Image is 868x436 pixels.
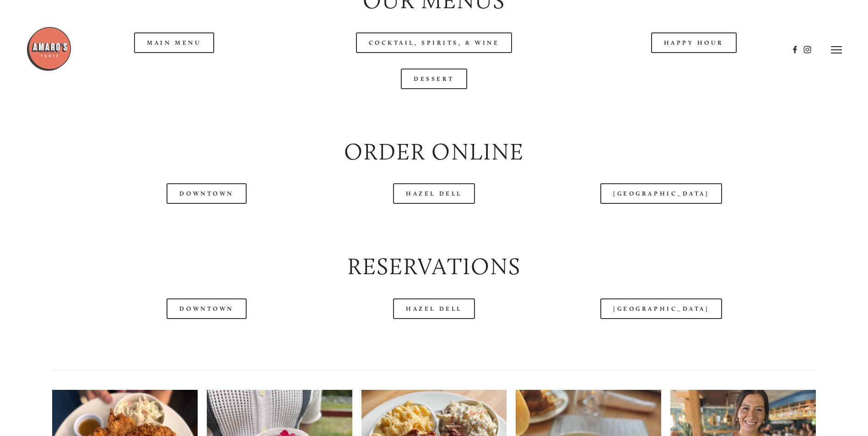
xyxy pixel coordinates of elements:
h2: Reservations [52,250,816,283]
a: Downtown [167,298,246,319]
a: [GEOGRAPHIC_DATA] [600,183,722,204]
h2: Order Online [52,136,816,168]
a: Hazel Dell [393,183,475,204]
a: Hazel Dell [393,298,475,319]
a: Downtown [167,183,246,204]
a: [GEOGRAPHIC_DATA] [600,298,722,319]
img: Amaro's Table [26,26,72,72]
